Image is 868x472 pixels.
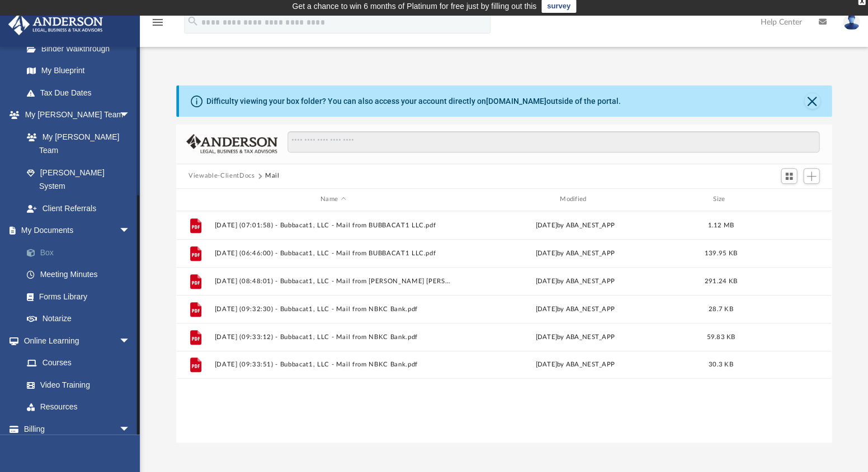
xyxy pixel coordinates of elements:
[843,14,860,30] img: User Pic
[16,308,147,330] a: Notarize
[456,304,694,314] div: [DATE] by ABA_NEST_APP
[265,171,280,181] button: Mail
[16,264,147,286] a: Meeting Minutes
[709,306,733,312] span: 28.7 KB
[804,93,820,109] button: Close
[119,220,141,242] span: arrow_drop_down
[456,220,694,230] div: [DATE] by ABA_NEST_APP
[215,361,452,368] button: [DATE] (09:33:51) - Bubbacat1, LLC - Mail from NBKC Bank.pdf
[486,97,546,106] a: [DOMAIN_NAME]
[704,278,737,284] span: 291.24 KB
[206,96,620,107] div: Difficulty viewing your box folder? You can also access your account directly on outside of the p...
[8,104,141,126] a: My [PERSON_NAME] Teamarrow_drop_down
[176,211,831,443] div: grid
[456,248,694,258] div: [DATE] by ABA_NEST_APP
[16,396,141,418] a: Resources
[456,194,694,204] div: Modified
[456,276,694,286] div: [DATE] by ABA_NEST_APP
[187,15,199,27] i: search
[8,418,147,440] a: Billingarrow_drop_down
[215,278,452,285] button: [DATE] (08:48:01) - Bubbacat1, LLC - Mail from [PERSON_NAME] [PERSON_NAME] & Co., Inc..pdf
[287,131,819,152] input: Search files and folders
[151,21,164,29] a: menu
[709,361,733,368] span: 30.3 KB
[5,13,106,35] img: Anderson Advisors Platinum Portal
[215,306,452,313] button: [DATE] (09:32:30) - Bubbacat1, LLC - Mail from NBKC Bank.pdf
[706,333,735,340] span: 59.83 KB
[748,194,826,204] div: id
[119,418,141,441] span: arrow_drop_down
[16,285,141,308] a: Forms Library
[16,374,136,396] a: Video Training
[151,16,164,29] i: menu
[8,330,141,352] a: Online Learningarrow_drop_down
[16,126,136,161] a: My [PERSON_NAME] Team
[214,194,451,204] div: Name
[456,332,694,342] div: [DATE] by ABA_NEST_APP
[699,194,743,204] div: Size
[707,222,734,228] span: 1.12 MB
[781,168,798,184] button: Switch to Grid View
[16,352,141,374] a: Courses
[119,330,141,352] span: arrow_drop_down
[803,168,820,184] button: Add
[16,197,141,220] a: Client Referrals
[704,250,737,256] span: 139.95 KB
[181,194,209,204] div: id
[16,161,141,197] a: [PERSON_NAME] System
[119,104,141,127] span: arrow_drop_down
[16,37,147,60] a: Binder Walkthrough
[215,333,452,341] button: [DATE] (09:33:12) - Bubbacat1, LLC - Mail from NBKC Bank.pdf
[16,60,141,82] a: My Blueprint
[16,82,147,104] a: Tax Due Dates
[188,171,254,181] button: Viewable-ClientDocs
[8,220,147,242] a: My Documentsarrow_drop_down
[456,360,694,370] div: [DATE] by ABA_NEST_APP
[215,222,452,229] button: [DATE] (07:01:58) - Bubbacat1, LLC - Mail from BUBBACAT1 LLC.pdf
[215,250,452,257] button: [DATE] (06:46:00) - Bubbacat1, LLC - Mail from BUBBACAT1 LLC.pdf
[16,241,147,264] a: Box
